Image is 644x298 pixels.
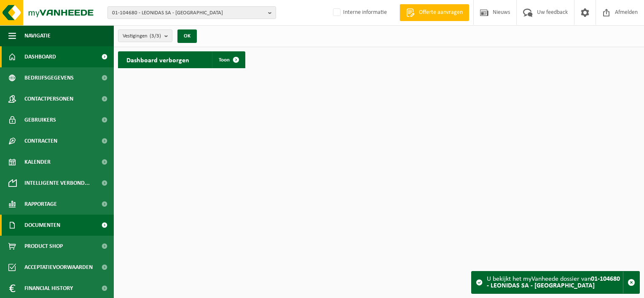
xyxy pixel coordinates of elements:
[487,276,620,289] strong: 01-104680 - LEONIDAS SA - [GEOGRAPHIC_DATA]
[118,29,172,42] button: Vestigingen(3/3)
[212,51,244,68] a: Toon
[177,29,197,43] button: OK
[112,7,265,19] span: 01-104680 - LEONIDAS SA - [GEOGRAPHIC_DATA]
[400,4,469,21] a: Offerte aanvragen
[24,152,51,173] span: Kalender
[150,33,161,39] count: (3/3)
[24,109,56,130] span: Gebruikers
[24,46,56,67] span: Dashboard
[24,257,93,278] span: Acceptatievoorwaarden
[24,25,51,46] span: Navigatie
[107,6,276,19] button: 01-104680 - LEONIDAS SA - [GEOGRAPHIC_DATA]
[24,215,60,236] span: Documenten
[219,57,230,63] span: Toon
[417,8,465,17] span: Offerte aanvragen
[118,51,198,68] h2: Dashboard verborgen
[331,6,387,19] label: Interne informatie
[24,194,57,215] span: Rapportage
[123,30,161,43] span: Vestigingen
[24,88,73,109] span: Contactpersonen
[24,236,63,257] span: Product Shop
[24,67,74,88] span: Bedrijfsgegevens
[24,173,90,194] span: Intelligente verbond...
[24,130,57,152] span: Contracten
[487,271,623,293] div: U bekijkt het myVanheede dossier van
